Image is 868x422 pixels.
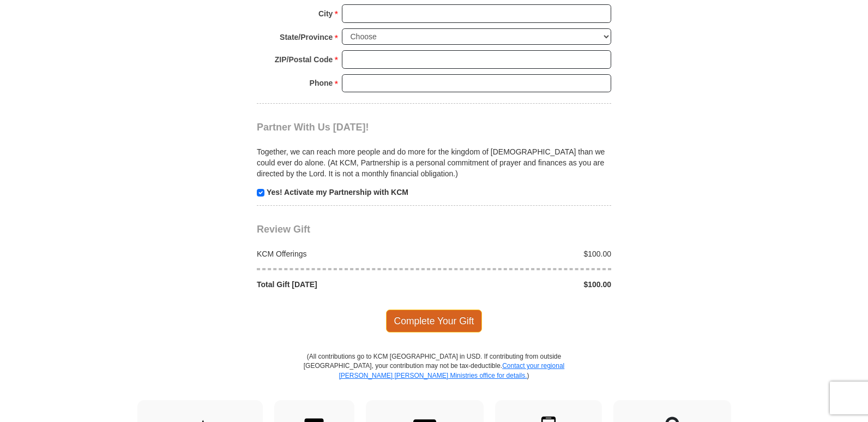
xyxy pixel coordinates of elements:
strong: Phone [310,75,333,91]
span: Partner With Us [DATE]! [257,122,369,133]
strong: State/Province [280,29,333,45]
p: Together, we can reach more people and do more for the kingdom of [DEMOGRAPHIC_DATA] than we coul... [257,146,611,179]
div: $100.00 [434,279,617,290]
div: $100.00 [434,248,617,259]
p: (All contributions go to KCM [GEOGRAPHIC_DATA] in USD. If contributing from outside [GEOGRAPHIC_D... [303,352,565,400]
strong: City [318,6,333,21]
span: Complete Your Gift [386,310,483,332]
strong: ZIP/Postal Code [275,52,333,67]
span: Review Gift [257,224,310,235]
div: Total Gift [DATE] [251,279,435,290]
div: KCM Offerings [251,248,435,259]
a: Contact your regional [PERSON_NAME] [PERSON_NAME] Ministries office for details. [339,362,564,379]
strong: Yes! Activate my Partnership with KCM [267,188,408,197]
